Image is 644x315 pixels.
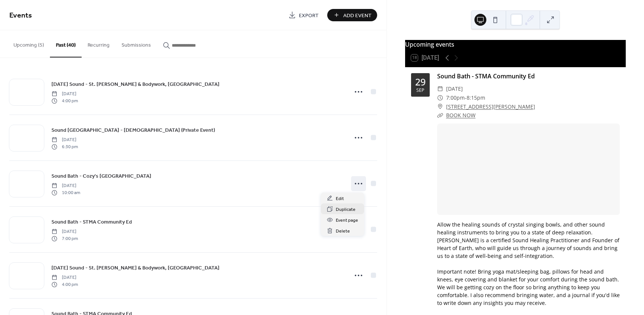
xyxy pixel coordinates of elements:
[51,218,132,226] span: Sound Bath - STMA Community Ed
[51,228,78,235] span: [DATE]
[51,172,151,180] span: Sound Bath - Cozy's [GEOGRAPHIC_DATA]
[416,88,424,93] div: Sep
[446,102,535,111] a: [STREET_ADDRESS][PERSON_NAME]
[51,91,78,97] span: [DATE]
[9,8,32,23] span: Events
[446,93,465,102] span: 7:00pm
[327,9,377,21] button: Add Event
[51,137,78,143] span: [DATE]
[467,93,485,102] span: 8:15pm
[437,111,443,120] div: ​
[336,195,344,203] span: Edit
[465,93,467,102] span: -
[446,112,476,119] a: BOOK NOW
[437,72,535,80] a: Sound Bath - STMA Community Ed
[336,206,356,213] span: Duplicate
[51,80,220,88] a: [DATE] Sound - St. [PERSON_NAME] & Bodywork, [GEOGRAPHIC_DATA]
[299,12,319,19] span: Export
[82,30,116,57] button: Recurring
[116,30,157,57] button: Submissions
[415,77,426,87] div: 29
[51,218,132,226] a: Sound Bath - STMA Community Ed
[405,40,626,49] div: Upcoming events
[51,189,80,196] span: 10:00 am
[51,172,151,180] a: Sound Bath - Cozy's [GEOGRAPHIC_DATA]
[51,127,215,134] span: Sound [GEOGRAPHIC_DATA] - [DEMOGRAPHIC_DATA] (Private Event)
[51,263,220,272] a: [DATE] Sound - St. [PERSON_NAME] & Bodywork, [GEOGRAPHIC_DATA]
[51,281,78,288] span: 4:00 pm
[437,84,443,93] div: ​
[446,84,463,93] span: [DATE]
[336,227,350,235] span: Delete
[50,30,82,57] button: Past (40)
[336,216,358,224] span: Event page
[343,12,372,19] span: Add Event
[283,9,324,21] a: Export
[51,264,220,272] span: [DATE] Sound - St. [PERSON_NAME] & Bodywork, [GEOGRAPHIC_DATA]
[51,97,78,104] span: 4:00 pm
[51,183,80,189] span: [DATE]
[51,274,78,281] span: [DATE]
[51,126,215,134] a: Sound [GEOGRAPHIC_DATA] - [DEMOGRAPHIC_DATA] (Private Event)
[437,93,443,102] div: ​
[51,143,78,150] span: 6:30 pm
[51,235,78,242] span: 7:00 pm
[51,81,220,88] span: [DATE] Sound - St. [PERSON_NAME] & Bodywork, [GEOGRAPHIC_DATA]
[7,30,50,57] button: Upcoming (5)
[437,102,443,111] div: ​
